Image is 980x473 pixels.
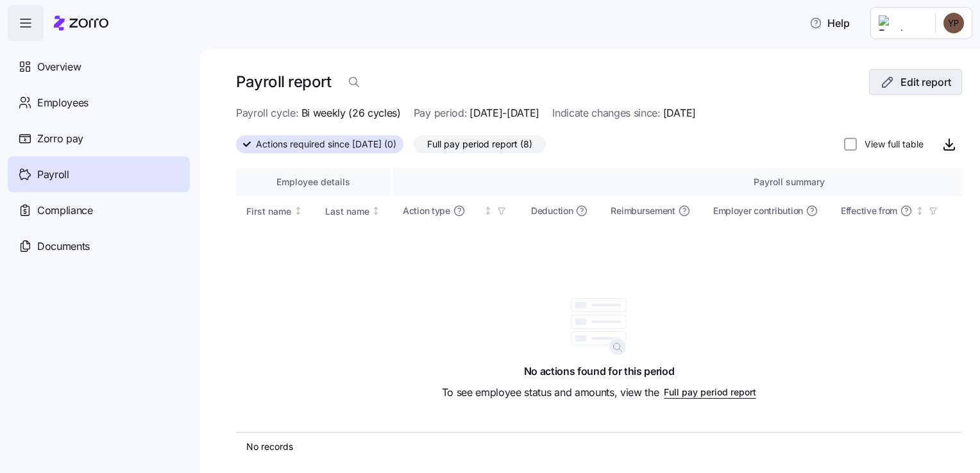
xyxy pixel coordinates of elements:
th: Last nameNot sorted [315,196,393,226]
span: Pay period: [414,105,467,121]
span: Deduction [531,204,573,217]
div: Not sorted [915,206,924,215]
span: No actions found for this period [524,351,675,379]
div: No records [246,440,952,453]
span: Employees [37,95,89,111]
span: Edit report [900,74,951,90]
span: Actions required since [DATE] (0) [256,136,396,153]
span: Payroll cycle: [236,105,299,121]
span: Payroll [37,167,69,183]
span: Employer contribution [713,204,803,217]
button: Edit report [869,69,962,95]
span: Help [809,15,850,31]
img: Employer logo [879,15,925,31]
span: Bi weekly (26 cycles) [301,105,401,121]
span: To see employee status and amounts, view the [442,385,659,401]
div: First name [246,204,291,219]
a: Employees [8,85,190,120]
a: Zorro pay [8,120,190,156]
span: Action type [403,204,450,217]
span: Effective from [841,204,897,217]
span: Full pay period report [664,386,756,399]
span: Indicate changes since: [552,105,661,121]
span: [DATE] [663,105,696,121]
div: Employee details [246,175,380,189]
th: Effective fromNot sorted [831,196,952,226]
a: Payroll [8,156,190,192]
th: First nameNot sorted [236,196,315,226]
button: Full pay period report [664,385,756,401]
div: Not sorted [294,206,303,215]
span: Documents [37,238,90,254]
span: Overview [37,59,81,75]
h1: Payroll report [236,72,331,92]
button: Help [799,10,860,36]
span: [DATE]-[DATE] [469,105,539,121]
a: Documents [8,228,190,264]
span: Zorro pay [37,131,83,147]
img: 1a8d1e34e8936ee5f73660366535aa3c [943,13,964,33]
span: Full pay period report (8) [427,136,532,153]
label: View full table [857,138,924,151]
a: Overview [8,49,190,85]
span: Reimbursement [611,204,675,217]
a: Compliance [8,192,190,228]
div: Not sorted [484,206,493,215]
span: Compliance [37,203,93,219]
div: Last name [325,204,369,219]
div: Not sorted [371,206,380,215]
th: Action typeNot sorted [393,196,521,226]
